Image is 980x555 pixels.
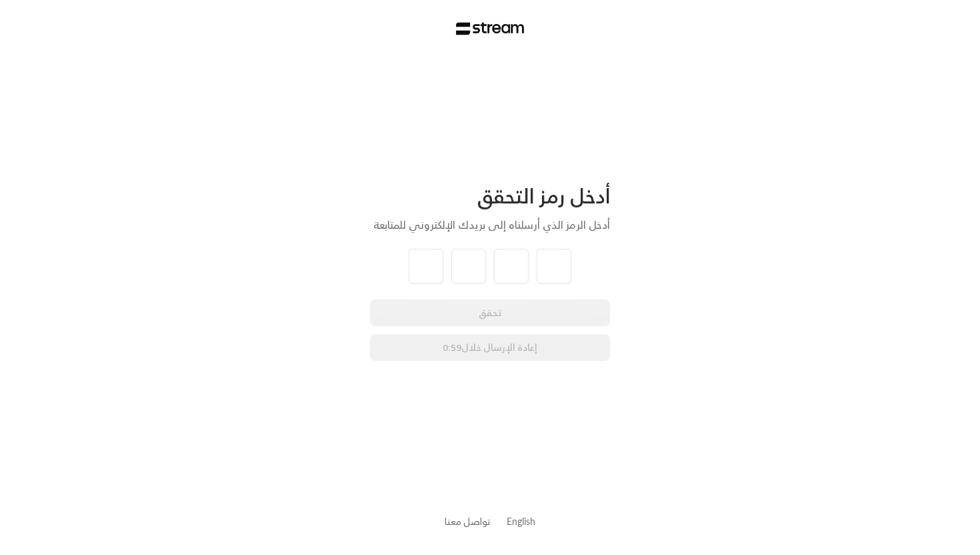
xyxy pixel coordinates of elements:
[507,509,535,534] a: English
[445,513,491,530] a: تواصل معنا
[370,217,610,233] div: أدخل الرمز الذي أرسلناه إلى بريدك الإلكتروني للمتابعة
[370,183,610,209] div: أدخل رمز التحقق
[445,514,491,528] button: تواصل معنا
[456,22,525,35] img: Stream Logo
